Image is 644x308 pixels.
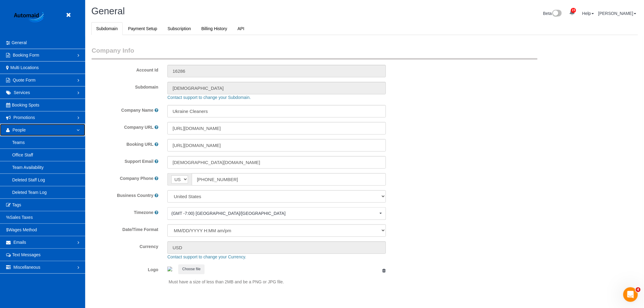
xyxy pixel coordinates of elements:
label: Currency [87,241,163,250]
div: Contact support to change your Currency. [163,254,618,260]
span: Emails [13,240,26,245]
span: Miscellaneous [13,265,40,270]
span: (GMT -7:00) [GEOGRAPHIC_DATA]/[GEOGRAPHIC_DATA] [171,210,378,216]
a: Subdomain [91,22,123,35]
span: Wages Method [9,227,37,232]
span: 4 [636,287,641,292]
span: Services [14,90,30,95]
span: Booking Spots [12,103,39,107]
span: Booking Form [13,53,39,58]
label: Booking URL [127,141,154,147]
ol: Choose Timezone [167,207,386,220]
a: Help [582,11,594,16]
img: New interface [552,10,562,18]
a: Subscription [163,22,196,35]
span: General [12,40,27,45]
p: Must have a size of less than 2MB and be a PNG or JPG file. [169,279,386,285]
span: General [91,6,125,16]
label: Timezone [134,209,153,215]
button: Choose file [178,264,205,274]
span: Sales Taxes [10,215,33,220]
span: Promotions [13,115,35,120]
label: Company Name [121,107,153,113]
span: Multi Locations [10,65,39,70]
a: Beta [543,11,562,16]
a: 23 [566,6,578,19]
label: Company Phone [120,175,153,181]
span: 23 [571,8,576,13]
label: Company URL [124,124,153,130]
span: People [12,128,26,132]
span: Text Messages [12,252,40,257]
label: Account Id [87,65,163,73]
img: 8198af147c7ec167676e918a74526ec6ddc48321.png [167,267,172,271]
a: Billing History [197,22,232,35]
span: Tags [12,202,21,207]
label: Date/Time Format [87,224,163,233]
a: API [233,22,249,35]
legend: Company Info [92,46,537,60]
a: Payment Setup [123,22,162,35]
label: Subdomain [87,82,163,90]
label: Business Country [117,192,153,198]
span: Quote Form [13,78,36,82]
img: Automaid Logo [11,11,49,24]
input: Phone [192,173,386,186]
a: [PERSON_NAME] [598,11,636,16]
div: Contact support to change your Subdomain. [163,94,618,100]
label: Logo [87,264,163,273]
iframe: Intercom live chat [623,287,638,302]
button: (GMT -7:00) [GEOGRAPHIC_DATA]/[GEOGRAPHIC_DATA] [167,207,386,220]
label: Support Email [124,158,153,164]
